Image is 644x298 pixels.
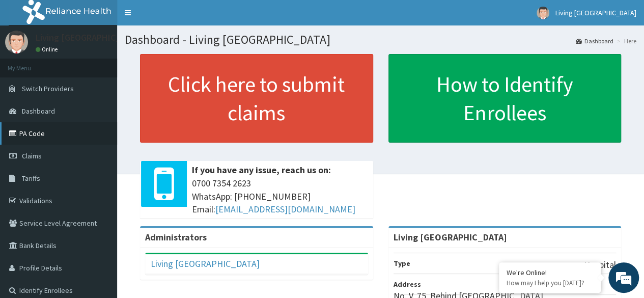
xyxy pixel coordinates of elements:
[192,177,368,216] span: 0700 7354 2623 WhatsApp: [PHONE_NUMBER] Email:
[145,231,207,243] b: Administrators
[125,33,636,46] h1: Dashboard - Living [GEOGRAPHIC_DATA]
[36,33,145,42] p: Living [GEOGRAPHIC_DATA]
[576,37,613,45] a: Dashboard
[192,164,331,176] b: If you have any issue, reach us on:
[555,8,636,17] span: Living [GEOGRAPHIC_DATA]
[22,151,42,160] span: Claims
[394,231,507,243] strong: Living [GEOGRAPHIC_DATA]
[140,54,373,143] a: Click here to submit claims
[151,258,260,269] a: Living [GEOGRAPHIC_DATA]
[36,46,60,53] a: Online
[388,54,622,143] a: How to Identify Enrollees
[537,7,549,19] img: User Image
[5,31,28,53] img: User Image
[22,174,40,183] span: Tariffs
[394,280,421,289] b: Address
[215,203,355,215] a: [EMAIL_ADDRESS][DOMAIN_NAME]
[22,84,74,93] span: Switch Providers
[394,259,410,268] b: Type
[507,279,593,287] p: How may I help you today?
[614,37,636,45] li: Here
[22,106,55,116] span: Dashboard
[507,268,593,277] div: We're Online!
[584,258,616,272] p: Hospital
